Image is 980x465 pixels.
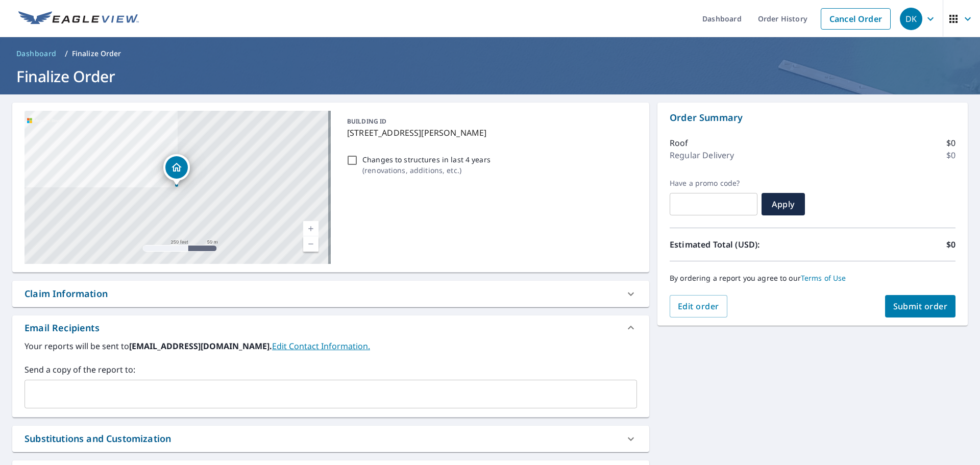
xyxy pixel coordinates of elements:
[303,236,318,252] a: Current Level 17, Zoom Out
[24,340,637,352] label: Your reports will be sent to
[946,238,955,251] p: $0
[670,238,813,251] p: Estimated Total (USD):
[946,149,955,161] p: $0
[129,340,272,352] b: [EMAIL_ADDRESS][DOMAIN_NAME].
[893,301,948,312] span: Submit order
[12,66,968,87] h1: Finalize Order
[16,48,57,59] span: Dashboard
[24,432,171,446] div: Substitutions and Customization
[670,137,689,149] p: Roof
[12,315,649,340] div: Email Recipients
[163,154,190,186] div: Dropped pin, building 1, Residential property, 18724 W Linden Ave Grayslake, IL 60030
[770,199,797,210] span: Apply
[24,321,100,335] div: Email Recipients
[362,165,491,176] p: ( renovations, additions, etc. )
[12,45,61,62] a: Dashboard
[24,287,108,301] div: Claim Information
[900,8,922,30] div: DK
[12,426,649,452] div: Substitutions and Customization
[670,274,955,283] p: By ordering a report you agree to our
[18,11,139,27] img: EV Logo
[12,45,968,62] nav: breadcrumb
[801,273,846,283] a: Terms of Use
[678,301,719,312] span: Edit order
[303,221,318,236] a: Current Level 17, Zoom In
[347,117,386,126] p: BUILDING ID
[670,295,727,317] button: Edit order
[347,127,633,139] p: [STREET_ADDRESS][PERSON_NAME]
[885,295,956,317] button: Submit order
[670,149,734,161] p: Regular Delivery
[24,363,637,376] label: Send a copy of the report to:
[946,137,955,149] p: $0
[65,47,68,60] li: /
[12,281,649,307] div: Claim Information
[362,154,491,165] p: Changes to structures in last 4 years
[670,179,757,188] label: Have a promo code?
[72,48,121,59] p: Finalize Order
[272,340,370,352] a: EditContactInfo
[821,8,891,30] a: Cancel Order
[670,111,955,125] p: Order Summary
[762,193,805,215] button: Apply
